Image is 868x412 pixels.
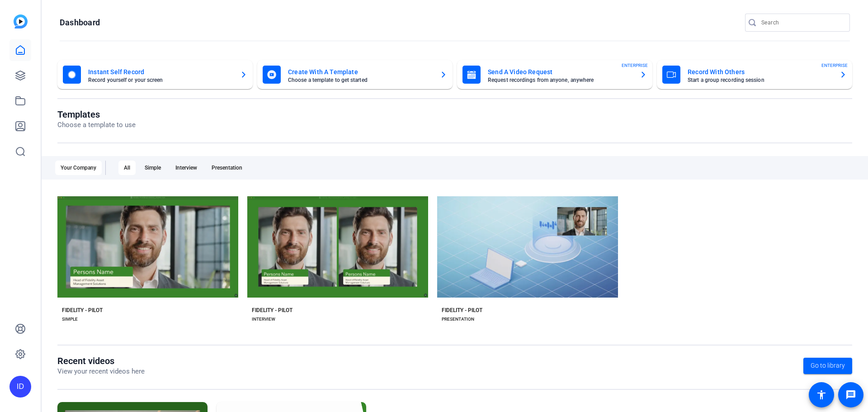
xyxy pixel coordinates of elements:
[252,316,275,323] div: INTERVIEW
[288,77,433,83] mat-card-subtitle: Choose a template to get started
[803,358,852,374] a: Go to library
[57,366,145,377] p: View your recent videos here
[139,161,166,175] div: Simple
[62,307,103,314] div: FIDELITY - PILOT
[488,66,632,77] mat-card-title: Send A Video Request
[57,120,136,130] p: Choose a template to use
[55,161,102,175] div: Your Company
[57,60,253,89] button: Instant Self RecordRecord yourself or your screen
[457,60,652,89] button: Send A Video RequestRequest recordings from anyone, anywhereENTERPRISE
[488,77,632,83] mat-card-subtitle: Request recordings from anyone, anywhere
[816,389,827,400] mat-icon: accessibility
[761,17,843,28] input: Search
[57,355,145,366] h1: Recent videos
[442,307,482,314] div: FIDELITY - PILOT
[657,60,852,89] button: Record With OthersStart a group recording sessionENTERPRISE
[60,17,100,28] h1: Dashboard
[845,389,856,400] mat-icon: message
[88,66,233,77] mat-card-title: Instant Self Record
[9,376,31,398] div: ID
[62,316,78,323] div: SIMPLE
[442,316,474,323] div: PRESENTATION
[257,60,453,89] button: Create With A TemplateChoose a template to get started
[688,77,832,83] mat-card-subtitle: Start a group recording session
[88,77,233,83] mat-card-subtitle: Record yourself or your screen
[821,62,848,69] span: ENTERPRISE
[118,161,136,175] div: All
[206,161,248,175] div: Presentation
[811,361,845,370] span: Go to library
[288,66,433,77] mat-card-title: Create With A Template
[57,109,136,120] h1: Templates
[622,62,648,69] span: ENTERPRISE
[14,14,28,28] img: blue-gradient.svg
[170,161,203,175] div: Interview
[252,307,292,314] div: FIDELITY - PILOT
[688,66,832,77] mat-card-title: Record With Others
